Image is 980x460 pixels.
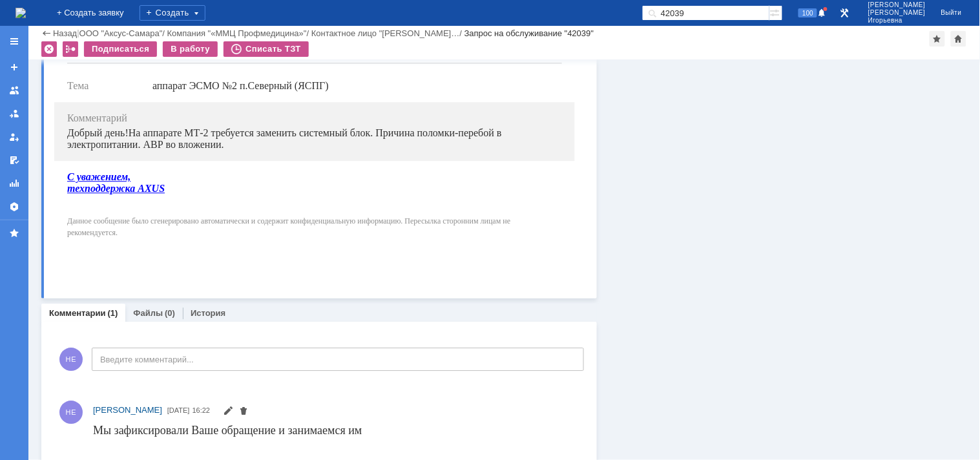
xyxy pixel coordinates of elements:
a: [PERSON_NAME] [93,404,162,417]
div: Удалить [41,41,57,57]
a: Назад [53,28,77,38]
span: Удалить [238,407,249,417]
div: / [311,28,464,38]
a: Комментарии [49,308,106,318]
div: (0) [165,308,175,318]
span: [PERSON_NAME] [868,9,926,17]
div: Создать [140,5,205,21]
span: 16:22 [193,406,211,414]
span: НЕ [59,348,83,371]
a: Мои согласования [4,150,25,171]
a: Перейти на домашнюю страницу [16,8,26,18]
a: Файлы [133,308,163,318]
span: Расширенный поиск [769,6,782,18]
img: logo [16,8,26,18]
span: [DATE] [167,406,190,414]
a: История [191,308,225,318]
div: / [167,28,311,38]
a: Заявки в моей ответственности [4,103,25,124]
div: | [77,28,79,37]
a: Заявки на командах [4,80,25,101]
div: / [79,28,167,38]
span: [PERSON_NAME] [868,1,926,9]
div: Добавить в избранное [930,31,945,47]
span: Редактировать [223,407,233,417]
a: Компания "«ММЦ Профмедицина»" [167,28,307,38]
a: Контактное лицо "[PERSON_NAME]… [311,28,460,38]
span: Игорьевна [868,17,926,25]
div: (1) [108,308,118,318]
span: 100 [798,8,817,17]
a: Мои заявки [4,127,25,147]
a: Перейти в интерфейс администратора [837,5,853,21]
div: Работа с массовостью [63,41,78,57]
a: Настройки [4,196,25,217]
div: Запрос на обслуживание "42039" [464,28,594,38]
a: ООО "Аксус-Самара" [79,28,163,38]
a: Создать заявку [4,57,25,78]
div: Сделать домашней страницей [951,31,966,47]
a: Отчеты [4,173,25,194]
span: [PERSON_NAME] [93,405,162,415]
